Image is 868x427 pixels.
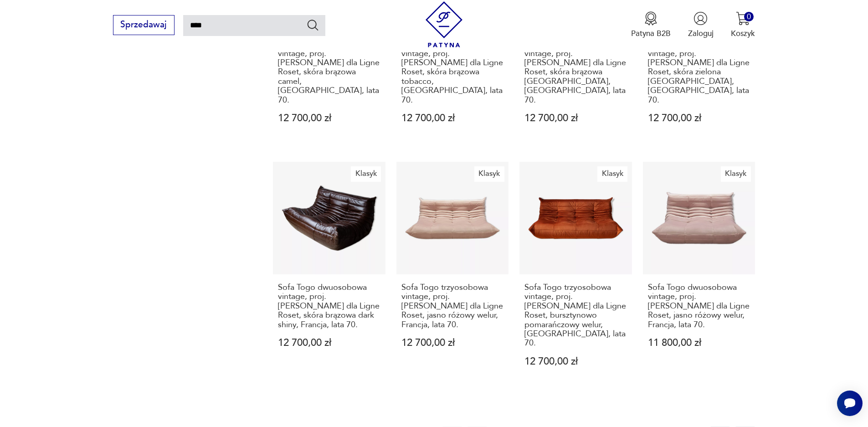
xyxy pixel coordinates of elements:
[731,28,755,39] p: Koszyk
[648,113,750,123] p: 12 700,00 zł
[837,391,863,416] iframe: Smartsupp widget button
[644,11,658,26] img: Ikona medalu
[278,338,380,348] p: 12 700,00 zł
[631,11,671,39] button: Patyna B2B
[519,162,632,388] a: KlasykSofa Togo trzyosobowa vintage, proj. M. Ducaroy dla Ligne Roset, bursztynowo pomarańczowy w...
[401,283,504,329] h3: Sofa Togo trzyosobowa vintage, proj. [PERSON_NAME] dla Ligne Roset, jasno różowy welur, Francja, ...
[278,283,380,329] h3: Sofa Togo dwuosobowa vintage, proj. [PERSON_NAME] dla Ligne Roset, skóra brązowa dark shiny, Fran...
[278,113,380,123] p: 12 700,00 zł
[731,11,755,39] button: 0Koszyk
[524,113,627,123] p: 12 700,00 zł
[396,162,509,388] a: KlasykSofa Togo trzyosobowa vintage, proj. M. Ducaroy dla Ligne Roset, jasno różowy welur, Francj...
[306,18,319,31] button: Szukaj
[688,28,714,39] p: Zaloguj
[631,11,671,39] a: Ikona medaluPatyna B2B
[648,40,750,105] h3: Sofa Togo dwuosobowa vintage, proj. [PERSON_NAME] dla Ligne Roset, skóra zielona [GEOGRAPHIC_DATA...
[736,11,750,26] img: Ikona koszyka
[273,162,385,388] a: KlasykSofa Togo dwuosobowa vintage, proj. M. Ducaroy dla Ligne Roset, skóra brązowa dark shiny, F...
[693,11,708,26] img: Ikonka użytkownika
[631,28,671,39] p: Patyna B2B
[744,12,754,21] div: 0
[524,283,627,348] h3: Sofa Togo trzyosobowa vintage, proj. [PERSON_NAME] dla Ligne Roset, bursztynowo pomarańczowy welu...
[648,283,750,329] h3: Sofa Togo dwuosobowa vintage, proj. [PERSON_NAME] dla Ligne Roset, jasno różowy welur, Francja, l...
[643,162,755,388] a: KlasykSofa Togo dwuosobowa vintage, proj. M. Ducaroy dla Ligne Roset, jasno różowy welur, Francja...
[401,40,504,105] h3: Sofa Togo dwuosobowa vintage, proj. [PERSON_NAME] dla Ligne Roset, skóra brązowa tobacco, [GEOGRA...
[524,40,627,105] h3: Sofa Togo dwuosobowa vintage, proj. [PERSON_NAME] dla Ligne Roset, skóra brązowa [GEOGRAPHIC_DATA...
[278,40,380,105] h3: Sofa Togo dwuosobowa vintage, proj. [PERSON_NAME] dla Ligne Roset, skóra brązowa camel, [GEOGRAPH...
[113,15,175,35] button: Sprzedawaj
[401,113,504,123] p: 12 700,00 zł
[648,338,750,348] p: 11 800,00 zł
[688,11,714,39] button: Zaloguj
[401,338,504,348] p: 12 700,00 zł
[113,22,175,29] a: Sprzedawaj
[524,357,627,366] p: 12 700,00 zł
[421,1,467,47] img: Patyna - sklep z meblami i dekoracjami vintage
